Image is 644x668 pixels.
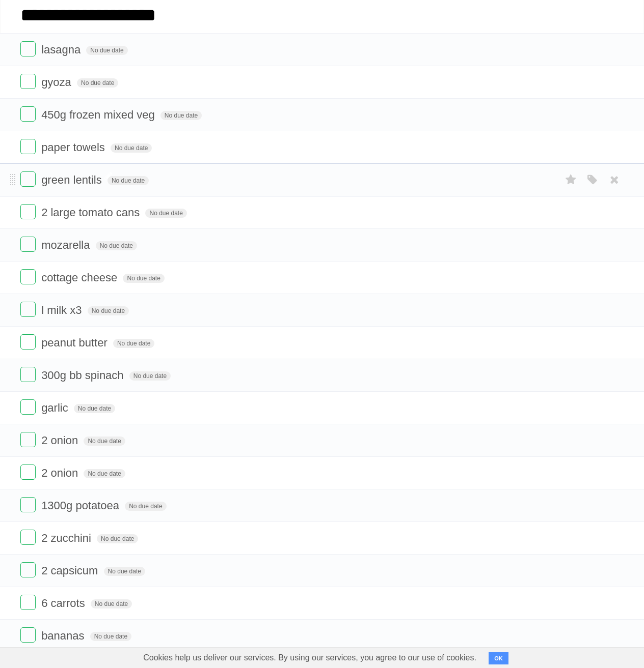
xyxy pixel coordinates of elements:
[41,304,84,316] span: l milk x3
[20,334,36,350] label: Done
[41,239,92,251] span: mozarella
[113,339,154,348] span: No due date
[84,469,125,478] span: No due date
[41,369,126,382] span: 300g bb spinach
[20,237,36,252] label: Done
[20,464,36,480] label: Done
[20,530,36,545] label: Done
[20,139,36,154] label: Done
[86,46,127,55] span: No due date
[20,204,36,219] label: Done
[123,274,164,283] span: No due date
[77,78,118,88] span: No due date
[90,632,131,641] span: No due date
[160,111,202,120] span: No due date
[41,206,142,219] span: 2 large tomato cans
[20,367,36,382] label: Done
[104,567,145,576] span: No due date
[41,108,157,121] span: 450g frozen mixed veg
[41,467,81,479] span: 2 onion
[88,306,129,315] span: No due date
[20,595,36,610] label: Done
[20,497,36,512] label: Done
[41,173,104,186] span: green lentils
[41,43,83,56] span: lasagna
[129,371,171,381] span: No due date
[145,209,186,218] span: No due date
[41,564,100,577] span: 2 capsicum
[41,401,71,414] span: garlic
[41,76,74,89] span: gyoza
[20,106,36,122] label: Done
[20,171,36,187] label: Done
[20,302,36,317] label: Done
[561,171,581,188] label: Star task
[489,652,508,664] button: OK
[125,502,166,511] span: No due date
[20,562,36,577] label: Done
[108,176,149,185] span: No due date
[20,41,36,56] label: Done
[20,432,36,447] label: Done
[97,534,138,543] span: No due date
[133,648,487,668] span: Cookies help us deliver our services. By using our services, you agree to our use of cookies.
[41,499,122,512] span: 1300g potatoea
[20,269,36,284] label: Done
[20,627,36,643] label: Done
[41,532,94,544] span: 2 zucchini
[41,629,87,642] span: bananas
[91,599,132,608] span: No due date
[111,143,152,153] span: No due date
[74,404,115,413] span: No due date
[41,434,81,447] span: 2 onion
[20,74,36,89] label: Done
[41,141,108,154] span: paper towels
[84,437,125,446] span: No due date
[20,399,36,415] label: Done
[41,336,110,349] span: peanut butter
[41,271,120,284] span: cottage cheese
[41,597,88,609] span: 6 carrots
[96,241,137,250] span: No due date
